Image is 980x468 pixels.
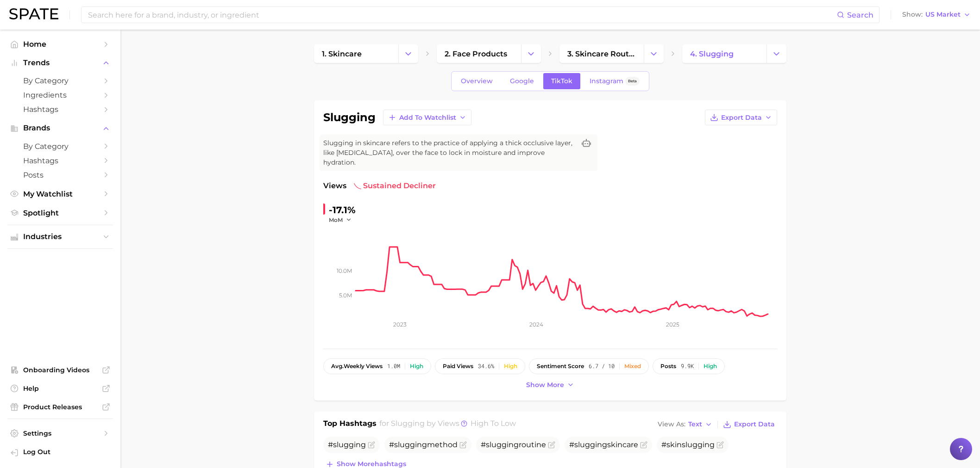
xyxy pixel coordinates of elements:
span: Show [902,12,923,17]
span: Slugging in skincare refers to the practice of applying a thick occlusive layer, like [MEDICAL_DA... [323,138,575,167]
button: Flag as miscategorized or irrelevant [548,441,555,449]
span: Onboarding Videos [23,366,97,374]
abbr: average [331,363,344,369]
div: High [704,363,717,369]
span: Hashtags [23,156,97,165]
a: TikTok [543,73,580,89]
span: Product Releases [23,403,97,411]
span: 4. slugging [690,49,734,58]
span: Spotlight [23,209,97,217]
a: Posts [7,168,113,182]
span: Settings [23,429,97,437]
span: # method [389,440,458,449]
a: 2. face products [437,44,521,63]
span: Add to Watchlist [399,114,456,122]
span: My Watchlist [23,190,97,198]
span: slugging [486,440,519,449]
a: Product Releases [7,400,113,414]
div: High [410,363,423,369]
span: Industries [23,233,97,241]
span: Posts [23,171,97,179]
a: by Category [7,139,113,154]
button: Add to Watchlist [383,110,471,125]
input: Search here for a brand, industry, or ingredient [87,7,837,23]
a: My Watchlist [7,187,113,201]
span: Help [23,384,97,393]
span: slugging [574,440,607,449]
a: Overview [453,73,501,89]
button: Trends [7,56,113,70]
button: Change Category [644,44,664,63]
button: View AsText [655,419,715,431]
button: Export Data [721,418,777,431]
a: Log out. Currently logged in with e-mail danielle.gonzalez@loreal.com. [7,445,113,461]
span: Show more [526,381,564,389]
tspan: 2025 [666,321,679,328]
button: paid views34.6%High [435,358,525,374]
span: Export Data [734,420,775,428]
h2: for by Views [379,418,516,431]
span: Search [847,11,873,19]
div: -17.1% [329,203,356,217]
span: Ingredients [23,91,97,99]
span: 34.6% [478,363,494,369]
h1: Top Hashtags [323,418,377,431]
button: Export Data [705,110,777,125]
img: SPATE [9,8,58,19]
span: 3. skincare routines [567,49,636,58]
span: Home [23,40,97,49]
span: sustained decliner [354,180,436,191]
a: 4. slugging [682,44,766,63]
span: Show more hashtags [337,460,406,468]
span: slugging [394,440,427,449]
a: Settings [7,426,113,440]
a: Hashtags [7,102,113,117]
button: sentiment score6.7 / 10Mixed [529,358,649,374]
span: TikTok [551,77,572,85]
span: # [328,440,366,449]
span: 6.7 / 10 [589,363,615,369]
a: Home [7,37,113,51]
button: Change Category [521,44,541,63]
span: MoM [329,216,343,224]
button: Flag as miscategorized or irrelevant [716,441,724,449]
span: Log Out [23,448,106,456]
span: US Market [925,12,961,17]
span: View As [658,422,685,427]
span: slugging [391,419,425,428]
button: Flag as miscategorized or irrelevant [459,441,467,449]
span: slugging [682,440,715,449]
span: Hashtags [23,105,97,114]
button: Change Category [398,44,418,63]
span: 1. skincare [322,49,362,58]
span: Trends [23,59,97,67]
a: 1. skincare [314,44,398,63]
a: InstagramBeta [582,73,647,89]
a: Ingredients [7,88,113,102]
button: posts9.9kHigh [653,358,725,374]
tspan: 2024 [529,321,543,328]
a: 3. skincare routines [559,44,644,63]
span: # routine [481,440,546,449]
button: MoM [329,216,352,224]
span: Instagram [590,77,623,85]
a: Google [502,73,542,89]
span: paid views [443,363,473,369]
button: Industries [7,230,113,244]
span: sentiment score [537,363,584,369]
span: # skincare [569,440,638,449]
a: Spotlight [7,206,113,220]
span: 9.9k [681,363,694,369]
button: Flag as miscategorized or irrelevant [368,441,375,449]
button: Show more [524,379,577,391]
span: slugging [333,440,366,449]
span: Google [510,77,534,85]
span: #skin [661,440,715,449]
span: weekly views [331,363,383,369]
span: Text [688,422,702,427]
button: avg.weekly views1.0mHigh [323,358,431,374]
a: Hashtags [7,154,113,168]
span: Brands [23,124,97,132]
tspan: 2023 [393,321,407,328]
div: Mixed [624,363,641,369]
